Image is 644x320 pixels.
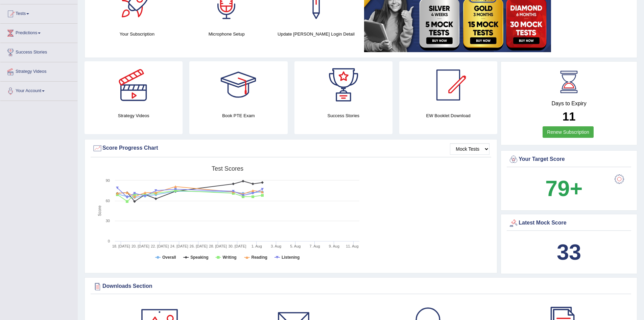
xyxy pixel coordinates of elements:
tspan: 26. [DATE] [190,244,208,248]
a: Success Stories [0,43,77,60]
text: 60 [106,199,110,203]
h4: Book PTE Exam [189,112,287,119]
tspan: Reading [252,255,267,260]
div: Downloads Section [92,281,629,292]
a: Renew Subscription [543,126,594,138]
tspan: 9. Aug [329,244,339,248]
tspan: 24. [DATE] [170,244,188,248]
div: Score Progress Chart [92,143,490,153]
a: Strategy Videos [0,62,77,79]
tspan: 20. [DATE] [132,244,149,248]
div: Latest Mock Score [508,218,629,228]
tspan: 11. Aug [346,244,358,248]
tspan: 3. Aug [271,244,281,248]
tspan: Listening [282,255,300,260]
text: 90 [106,178,110,183]
tspan: Score [97,206,102,216]
h4: Success Stories [294,112,392,119]
h4: Update [PERSON_NAME] Login Detail [275,30,358,38]
b: 79+ [545,176,582,201]
b: 33 [557,240,581,264]
tspan: Speaking [190,255,208,260]
tspan: 30. [DATE] [228,244,246,248]
a: Your Account [0,82,77,99]
text: 30 [106,219,110,223]
b: 11 [563,110,576,123]
tspan: 18. [DATE] [112,244,130,248]
tspan: 7. Aug [310,244,320,248]
h4: Your Subscription [96,30,178,38]
tspan: 28. [DATE] [209,244,227,248]
tspan: Test scores [212,165,243,172]
div: Your Target Score [508,154,629,165]
tspan: 5. Aug [290,244,301,248]
tspan: 22. [DATE] [151,244,169,248]
text: 0 [108,239,110,243]
tspan: Overall [162,255,176,260]
h4: Days to Expiry [508,101,629,107]
tspan: 1. Aug [252,244,262,248]
a: Tests [0,4,77,21]
h4: Microphone Setup [185,30,268,38]
tspan: Writing [222,255,236,260]
a: Predictions [0,24,77,41]
h4: EW Booklet Download [399,112,497,119]
h4: Strategy Videos [85,112,183,119]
